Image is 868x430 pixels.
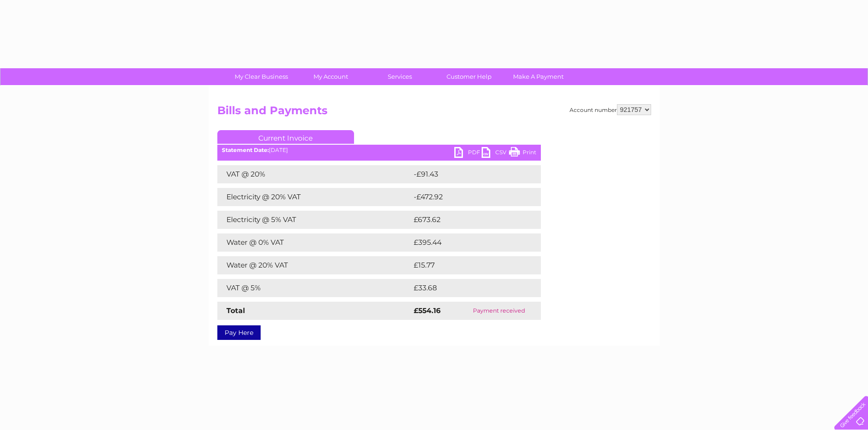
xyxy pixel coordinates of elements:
td: Water @ 0% VAT [217,233,411,252]
a: PDF [454,147,482,160]
td: £395.44 [411,233,525,252]
td: -£91.43 [411,165,524,183]
strong: £554.16 [414,306,441,315]
td: £33.68 [411,279,523,297]
td: Electricity @ 20% VAT [217,188,411,206]
a: Pay Here [217,325,261,340]
a: Current Invoice [217,130,354,144]
td: Payment received [457,302,540,320]
a: Services [362,68,437,85]
td: VAT @ 20% [217,165,411,183]
td: £15.77 [411,256,521,274]
a: My Clear Business [224,68,299,85]
div: Account number [570,104,651,115]
a: My Account [293,68,368,85]
td: VAT @ 5% [217,279,411,297]
div: [DATE] [217,147,541,153]
a: Print [509,147,536,160]
td: Water @ 20% VAT [217,256,411,274]
b: Statement Date: [222,147,269,153]
td: Electricity @ 5% VAT [217,211,411,229]
strong: Total [226,306,245,315]
td: £673.62 [411,211,524,229]
td: -£472.92 [411,188,525,206]
h2: Bills and Payments [217,104,651,121]
a: CSV [482,147,509,160]
a: Customer Help [431,68,507,85]
a: Make A Payment [501,68,576,85]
